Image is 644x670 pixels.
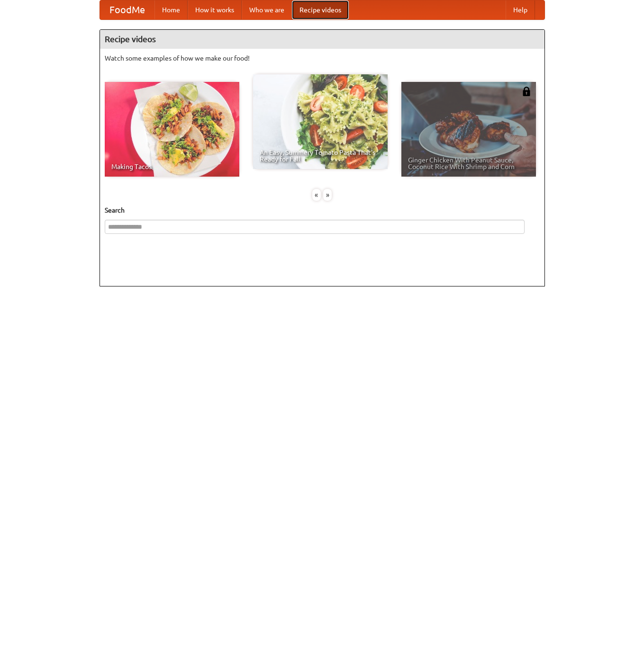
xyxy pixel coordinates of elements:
a: Recipe videos [292,0,349,19]
a: Help [506,0,535,19]
a: Who we are [242,0,292,19]
a: An Easy, Summery Tomato Pasta That's Ready for Fall [253,74,388,169]
div: « [312,189,321,201]
a: Making Tacos [105,82,239,177]
a: Home [154,0,188,19]
img: 483408.png [522,87,531,96]
span: Making Tacos [111,163,233,170]
a: FoodMe [100,0,154,19]
h5: Search [105,205,540,215]
a: How it works [188,0,242,19]
span: An Easy, Summery Tomato Pasta That's Ready for Fall [260,149,381,162]
div: » [323,189,332,201]
p: Watch some examples of how we make our food! [105,54,540,63]
h4: Recipe videos [100,30,544,49]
